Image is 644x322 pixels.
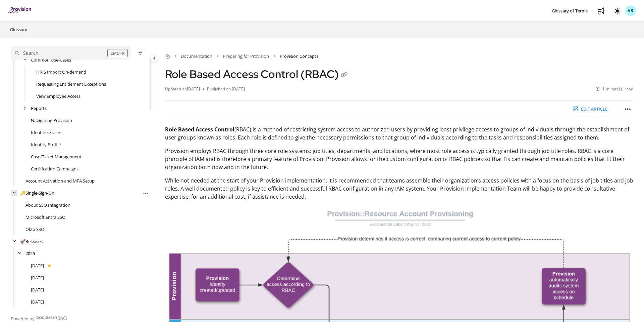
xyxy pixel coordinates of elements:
[31,105,47,112] a: Reports
[11,314,67,322] a: Powered by Document360 - opens in a new tab
[11,190,17,196] div: arrow
[25,177,95,184] a: Account Activation and MFA Setup
[339,70,350,81] button: Copy link of Role Based Access Control (RBAC)
[25,250,35,257] a: 2025
[36,81,106,87] a: Requesting Entitlement Exceptions
[31,117,72,124] a: Navigating Provision
[165,176,633,201] p: While not needed at the start of your Provision implementation, it is recommended that teams asse...
[31,298,44,305] a: May 2025
[31,262,44,269] a: August 2025
[31,56,71,63] a: Common Use-Cases
[165,126,234,133] strong: Role Based Access Control
[23,49,39,57] div: Search
[625,5,636,16] button: AR
[25,214,65,220] a: Microsoft Entra SSO
[142,189,149,197] div: More options
[8,7,32,14] img: brand logo
[31,286,44,293] a: June 2025
[165,53,170,59] a: Home
[36,69,86,75] a: HRIS Import On-demand
[11,238,17,245] div: arrow
[11,315,35,322] span: Powered by
[596,86,633,92] li: 1 minute(s) read
[16,250,23,257] div: arrow
[36,316,67,320] img: Document360
[280,53,318,59] span: Provision Concepts
[25,226,44,233] a: Okta SSO
[36,93,80,99] a: View Employee Access
[31,141,61,148] a: Identity Profile
[165,68,350,81] h1: Role Based Access Control (RBAC)
[20,238,25,244] span: 🚀
[31,274,44,281] a: July 2025
[552,8,588,14] span: Glossary of Terms
[181,53,212,59] a: Documentation
[20,190,25,196] span: 🔑
[596,5,606,16] a: Whats new
[11,46,131,59] button: Search
[165,147,633,171] p: Provision employs RBAC through three core role systems: job titles, departments, and locations, w...
[136,49,144,57] button: Filter
[223,53,269,59] a: Preparing for Provision
[107,49,128,57] div: CMD+K
[21,105,28,112] div: arrow
[569,104,612,115] button: Edit article
[628,8,634,14] span: AR
[9,26,28,34] a: Glossary
[31,153,82,160] a: Case/Ticket Management
[165,125,633,142] p: (RBAC) is a method of restricting system access to authorized users by providing least privilege ...
[31,165,78,172] a: Certification Campaigns
[21,57,28,63] div: arrow
[31,129,62,136] a: Identities/Users
[623,104,633,114] button: Article more options
[612,5,623,16] button: Theme options
[8,7,32,15] a: Project logo
[25,202,70,208] a: About SSO Integration
[203,86,245,92] li: Published on [DATE]
[165,86,203,92] li: Updated on [DATE]
[150,54,158,62] button: Category toggle
[20,238,43,245] a: Releases
[142,190,149,197] button: Article more options
[20,190,54,196] a: Single-Sign-On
